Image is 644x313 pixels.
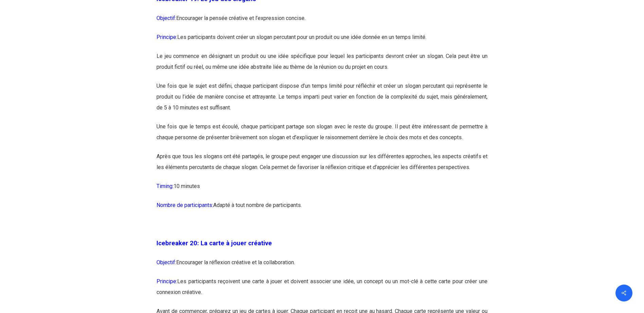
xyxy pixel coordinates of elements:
[157,32,487,51] p: Les participants doivent créer un slogan percutant pour un produit ou une idée donnée en un temps...
[157,181,487,200] p: 10 minutes
[157,15,176,21] span: Objectif:
[157,121,487,151] p: Une fois que le temps est écoulé, chaque participant partage son slogan avec le reste du groupe. ...
[157,276,487,306] p: Les participants reçoivent une carte à jouer et doivent associer une idée, un concept ou un mot-c...
[157,200,487,219] p: Adapté à tout nombre de participants.
[157,13,487,32] p: Encourager la pensée créative et l’expression concise.
[157,51,487,81] p: Le jeu commence en désignant un produit ou une idée spécifique pour lequel les participants devro...
[157,257,487,276] p: Encourager la réflexion créative et la collaboration.
[157,151,487,181] p: Après que tous les slogans ont été partagés, le groupe peut engager une discussion sur les différ...
[157,278,177,285] span: Principe:
[157,183,173,189] span: Timing:
[157,34,177,40] span: Principe:
[157,81,487,121] p: Une fois que le sujet est défini, chaque participant dispose d’un temps limité pour réfléchir et ...
[157,239,272,247] span: Icebreaker 20: La carte à jouer créative
[157,259,176,266] span: Objectif:
[157,202,213,208] span: Nombre de participants:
